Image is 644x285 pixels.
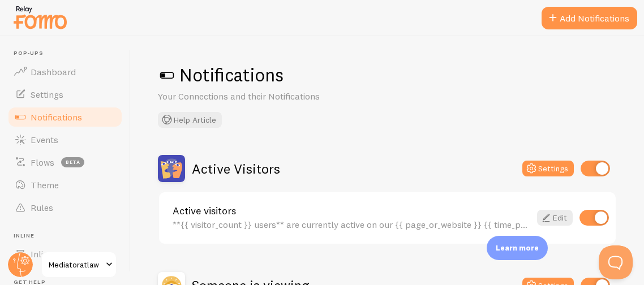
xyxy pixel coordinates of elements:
a: Inline [7,243,123,265]
a: Active visitors [173,206,530,216]
p: Learn more [496,243,539,253]
div: **{{ visitor_count }} users** are currently active on our {{ page_or_website }} {{ time_period }} [173,219,530,230]
a: Edit [537,210,573,226]
a: Notifications [7,106,123,128]
span: Theme [31,179,59,191]
a: Settings [7,83,123,106]
div: Learn more [487,236,548,260]
span: Pop-ups [14,50,123,57]
h1: Notifications [158,63,617,87]
button: Settings [522,161,574,176]
a: Theme [7,174,123,196]
a: Mediatoratlaw [41,251,117,278]
span: Settings [31,89,63,100]
a: Dashboard [7,61,123,83]
span: Flows [31,157,54,168]
a: Flows beta [7,151,123,174]
p: Your Connections and their Notifications [158,90,430,103]
span: beta [61,157,84,167]
a: Events [7,128,123,151]
iframe: Help Scout Beacon - Open [599,245,633,279]
span: Notifications [31,111,82,123]
span: Mediatoratlaw [49,258,102,271]
img: fomo-relay-logo-orange.svg [12,3,68,32]
span: Rules [31,202,53,213]
button: Help Article [158,112,222,128]
span: Inline [14,232,123,240]
img: Active Visitors [158,155,185,182]
span: Inline [31,248,53,260]
span: Events [31,134,58,145]
a: Rules [7,196,123,219]
span: Dashboard [31,66,76,77]
h2: Active Visitors [192,160,280,178]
